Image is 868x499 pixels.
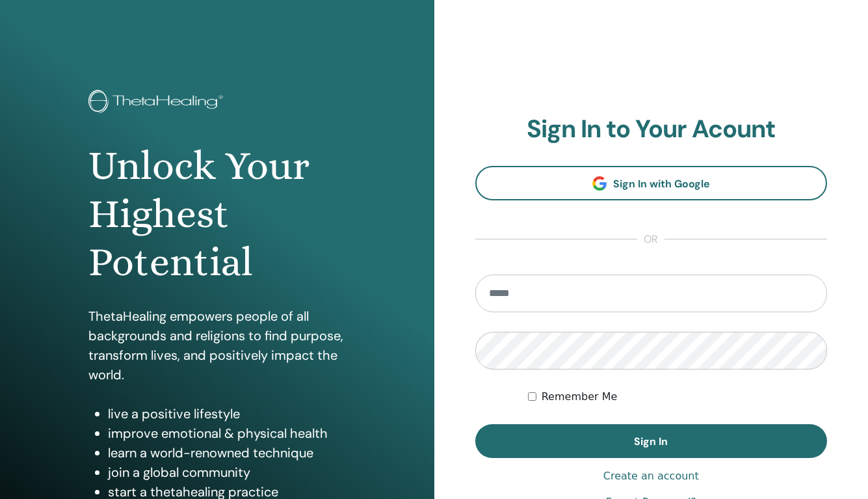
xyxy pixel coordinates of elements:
h2: Sign In to Your Acount [475,115,828,144]
a: Create an account [603,468,699,484]
h1: Unlock Your Highest Potential [88,142,345,287]
div: Keep me authenticated indefinitely or until I manually logout [528,389,827,405]
button: Sign In [475,424,828,458]
a: Sign In with Google [475,166,828,200]
label: Remember Me [542,389,618,405]
li: improve emotional & physical health [108,424,345,443]
li: join a global community [108,463,345,482]
span: Sign In [634,435,668,448]
span: Sign In with Google [613,177,710,191]
li: live a positive lifestyle [108,404,345,424]
span: or [637,232,664,247]
p: ThetaHealing empowers people of all backgrounds and religions to find purpose, transform lives, a... [88,306,345,384]
li: learn a world-renowned technique [108,443,345,463]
